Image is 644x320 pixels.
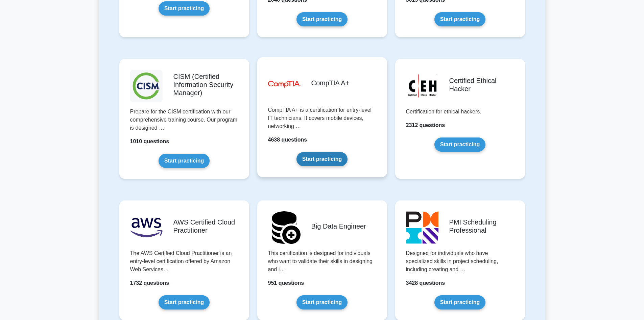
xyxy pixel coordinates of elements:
a: Start practicing [434,137,485,152]
a: Start practicing [159,154,210,168]
a: Start practicing [296,152,348,166]
a: Start practicing [296,295,348,310]
a: Start practicing [434,12,485,26]
a: Start practicing [159,295,210,310]
a: Start practicing [434,295,485,310]
a: Start practicing [159,1,210,16]
a: Start practicing [296,12,348,26]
